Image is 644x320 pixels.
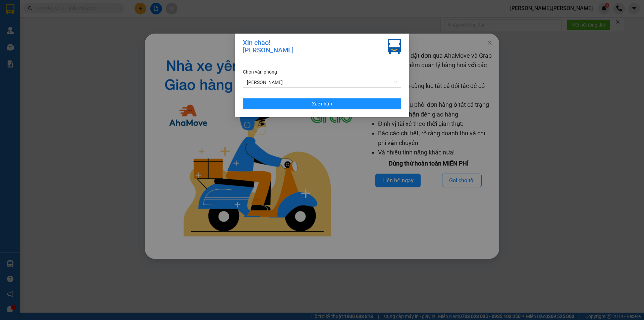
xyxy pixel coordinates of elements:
button: Xác nhận [243,98,401,109]
div: Chọn văn phòng [243,68,401,76]
span: Xác nhận [312,100,332,107]
img: vxr-icon [388,39,401,54]
span: Hồ Chí Minh [247,77,397,87]
div: Xin chào! [PERSON_NAME] [243,39,293,54]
